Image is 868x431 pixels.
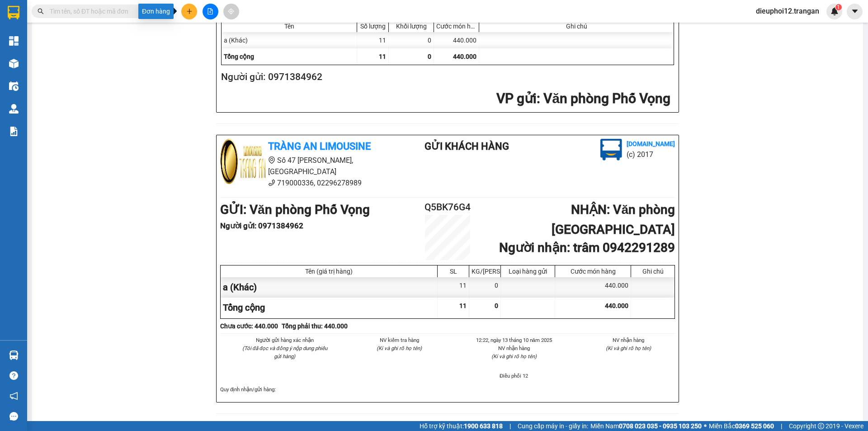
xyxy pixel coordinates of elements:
img: warehouse-icon [9,59,19,68]
span: message [9,412,18,421]
img: dashboard-icon [9,36,19,46]
div: 440.000 [434,32,479,48]
b: Người gửi : 0971384962 [220,221,303,230]
span: Hỗ trợ kỹ thuật: [420,421,503,431]
button: caret-down [847,4,863,19]
div: Cước món hàng [436,23,476,30]
span: caret-down [851,7,859,15]
span: | [509,421,511,431]
span: dieuphoi12.trangan [749,5,826,17]
span: copyright [818,423,824,429]
span: question-circle [9,371,18,380]
b: Tràng An Limousine [268,141,371,152]
span: | [781,421,782,431]
b: Chưa cước : 440.000 [220,322,278,330]
li: Điều phối 12 [467,372,561,380]
div: a (Khác) [221,277,438,298]
b: GỬI : Văn phòng Phố Vọng [220,202,370,217]
span: ⚪️ [704,424,707,428]
div: Ghi chú [633,268,672,275]
div: a (Khác) [222,32,357,48]
li: 719000336, 02296278989 [220,177,388,189]
li: NV kiểm tra hàng [353,336,446,344]
h2: : Văn phòng Phố Vọng [221,90,670,108]
img: logo.jpg [600,139,622,161]
li: (c) 2017 [627,149,675,160]
div: 11 [357,32,389,48]
i: (Kí và ghi rõ họ tên) [606,345,651,351]
div: Cước món hàng [557,268,628,275]
b: Người nhận : trâm 0942291289 [499,240,675,255]
strong: 0708 023 035 - 0935 103 250 [619,422,702,430]
input: Tìm tên, số ĐT hoặc mã đơn [50,6,156,16]
div: Quy định nhận/gửi hàng : [220,385,675,393]
div: 0 [469,277,501,298]
b: NHẬN : Văn phòng [GEOGRAPHIC_DATA] [552,202,675,237]
span: Cung cấp máy in - giấy in: [518,421,588,431]
sup: 1 [835,4,842,10]
span: Tổng cộng [224,53,254,60]
div: 11 [438,277,469,298]
h2: Người gửi: 0971384962 [221,70,670,85]
span: search [38,8,44,14]
span: Miền Bắc [709,421,774,431]
img: warehouse-icon [9,350,19,360]
img: warehouse-icon [9,81,19,91]
img: logo.jpg [220,139,265,184]
button: file-add [203,4,218,19]
div: Loại hàng gửi [503,268,552,275]
span: file-add [207,8,213,14]
i: (Kí và ghi rõ họ tên) [377,345,422,351]
li: Số 47 [PERSON_NAME], [GEOGRAPHIC_DATA] [220,155,388,177]
button: aim [223,4,239,19]
span: 1 [837,4,840,10]
span: aim [228,8,234,14]
img: solution-icon [9,127,19,136]
b: Gửi khách hàng [425,141,509,152]
img: icon-new-feature [830,7,839,15]
button: plus [181,4,197,19]
li: NV nhận hàng [467,344,561,352]
span: 0 [495,302,498,309]
span: Miền Nam [590,421,702,431]
img: warehouse-icon [9,104,19,114]
div: Số lượng [359,23,386,30]
b: [DOMAIN_NAME] [627,140,675,147]
span: phone [268,179,275,186]
strong: 0369 525 060 [735,422,774,430]
span: 11 [379,53,386,60]
li: Người gửi hàng xác nhận [238,336,331,344]
strong: 1900 633 818 [464,422,503,430]
b: Tổng phải thu: 440.000 [282,322,348,330]
span: 440.000 [605,302,628,309]
span: VP gửi [496,90,537,106]
div: KG/[PERSON_NAME] [472,268,498,275]
span: environment [268,156,275,164]
i: (Tôi đã đọc và đồng ý nộp dung phiếu gửi hàng) [242,345,327,360]
div: 0 [389,32,434,48]
span: 440.000 [453,53,476,60]
span: plus [186,8,193,14]
div: 440.000 [555,277,631,298]
li: 12:22, ngày 13 tháng 10 năm 2025 [467,336,561,344]
i: (Kí và ghi rõ họ tên) [491,353,537,360]
li: NV nhận hàng [582,336,675,344]
span: 0 [428,53,431,60]
div: Tên (giá trị hàng) [223,268,435,275]
div: SL [440,268,467,275]
div: Khối lượng [391,23,431,30]
img: logo-vxr [8,6,19,19]
div: Ghi chú [481,23,671,30]
div: Tên [224,23,354,30]
span: notification [9,392,18,400]
span: 11 [459,302,467,309]
h2: Q5BK76G4 [410,200,486,215]
span: Tổng cộng [223,302,265,313]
